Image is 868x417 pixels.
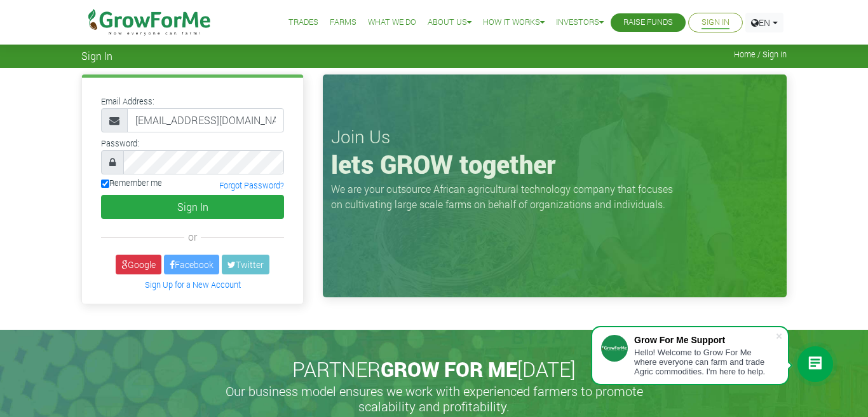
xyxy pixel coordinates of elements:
a: Trades [288,16,318,29]
button: Sign In [101,195,284,219]
a: Investors [556,16,604,29]
p: We are your outsource African agricultural technology company that focuses on cultivating large s... [331,181,681,212]
input: Remember me [101,180,109,188]
span: Sign In [81,50,112,62]
label: Email Address: [101,95,154,108]
div: Hello! Welcome to Grow For Me where everyone can farm and trade Agric commodities. I'm here to help. [634,348,775,376]
div: or [101,229,284,244]
h1: lets GROW together [331,149,778,180]
a: Raise Funds [623,16,673,29]
a: Sign In [702,16,729,29]
a: How it Works [483,16,545,29]
h2: PARTNER [DATE] [86,357,782,381]
label: Password: [101,138,139,150]
a: EN [745,13,783,32]
a: Farms [330,16,356,29]
h5: Our business model ensures we work with experienced farmers to promote scalability and profitabil... [212,383,656,414]
a: About Us [428,16,471,29]
input: Email Address [127,108,284,132]
a: What We Do [368,16,416,29]
span: Home / Sign In [734,50,787,59]
label: Remember me [101,177,162,189]
h3: Join Us [331,126,778,148]
span: GROW FOR ME [381,355,517,383]
a: Google [116,255,161,274]
div: Grow For Me Support [634,335,775,345]
a: Sign Up for a New Account [145,279,241,290]
a: Forgot Password? [219,180,284,190]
